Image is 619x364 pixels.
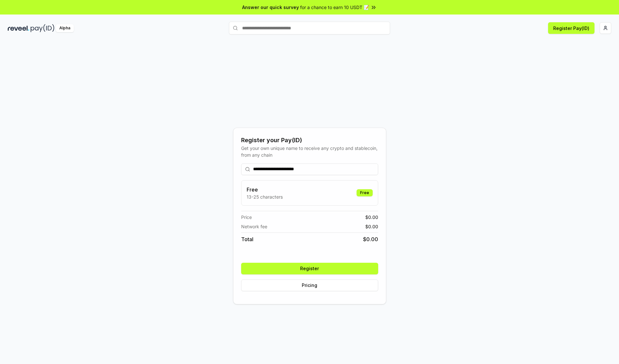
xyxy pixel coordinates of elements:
[241,223,267,230] span: Network fee
[247,193,283,200] p: 13-25 characters
[241,214,252,221] span: Price
[8,24,29,32] img: reveel_dark
[300,4,369,11] span: for a chance to earn 10 USDT 📝
[56,24,74,32] div: Alpha
[241,136,378,145] div: Register your Pay(ID)
[241,235,253,243] span: Total
[365,223,378,230] span: $ 0.00
[31,24,54,32] img: pay_id
[247,186,283,193] h3: Free
[241,145,378,158] div: Get your own unique name to receive any crypto and stablecoin, from any chain
[242,4,299,11] span: Answer our quick survey
[241,280,378,291] button: Pricing
[365,214,378,221] span: $ 0.00
[241,263,378,274] button: Register
[357,189,373,196] div: Free
[363,235,378,243] span: $ 0.00
[548,22,594,34] button: Register Pay(ID)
